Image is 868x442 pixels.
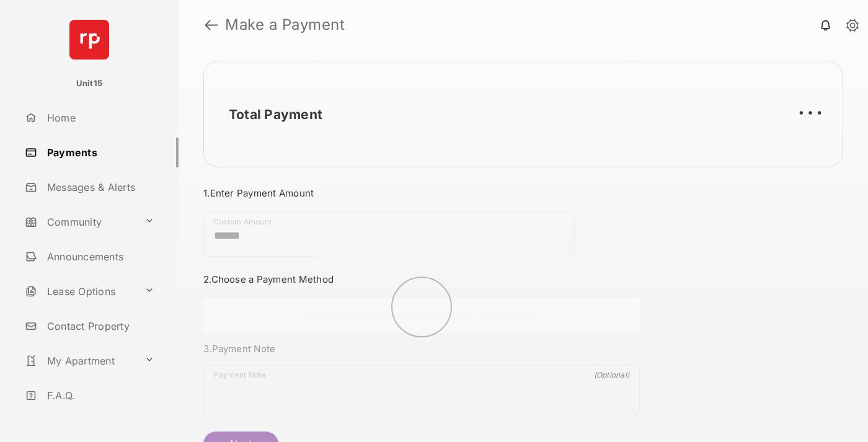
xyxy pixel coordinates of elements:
[20,242,179,272] a: Announcements
[20,207,139,237] a: Community
[20,103,179,133] a: Home
[203,343,640,355] h3: 3. Payment Note
[20,276,139,306] a: Lease Options
[20,138,179,167] a: Payments
[20,311,179,341] a: Contact Property
[76,77,103,90] p: Unit15
[69,20,109,60] img: svg+xml;base64,PHN2ZyB4bWxucz0iaHR0cDovL3d3dy53My5vcmcvMjAwMC9zdmciIHdpZHRoPSI2NCIgaGVpZ2h0PSI2NC...
[229,107,322,122] h2: Total Payment
[225,17,345,32] strong: Make a Payment
[203,187,640,199] h3: 1. Enter Payment Amount
[20,346,139,376] a: My Apartment
[20,381,179,410] a: F.A.Q.
[20,172,179,202] a: Messages & Alerts
[203,273,640,285] h3: 2. Choose a Payment Method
